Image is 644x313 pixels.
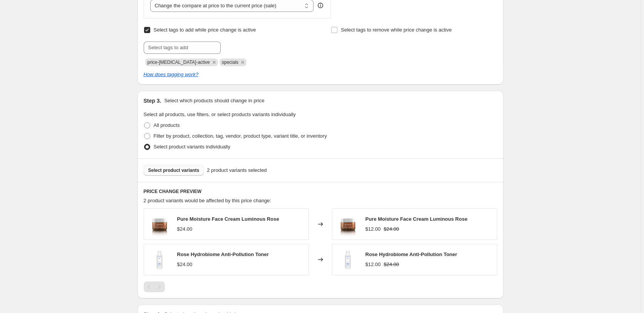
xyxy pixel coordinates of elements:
span: Select product variants [148,167,200,173]
span: Rose Hydrobiome Anti-Pollution Toner [366,251,457,257]
span: Filter by product, collection, tag, vendor, product type, variant title, or inventory [154,133,327,139]
strike: $24.00 [384,225,399,233]
button: Remove price-change-job-active [211,59,218,66]
button: Select product variants [144,165,204,176]
span: 2 product variants selected [207,166,267,174]
strike: $24.00 [384,261,399,268]
div: help [317,2,324,9]
h2: Step 3. [144,97,161,105]
img: rose-hydrobiome-anti-pollution-toner-alteya-organics_80x.webp [148,248,171,271]
div: $24.00 [177,261,193,268]
span: Pure Moisture Face Cream Luminous Rose [177,216,279,222]
span: price-change-job-active [148,60,210,65]
span: Rose Hydrobiome Anti-Pollution Toner [177,251,269,257]
input: Select tags to add [144,42,221,54]
span: Select product variants individually [154,144,230,150]
span: specials [222,60,238,65]
button: Remove specials [239,59,246,66]
a: How does tagging work? [144,72,198,77]
span: All products [154,122,180,128]
img: rose-hydrobiome-anti-pollution-toner-alteya-organics_80x.webp [336,248,359,271]
div: $12.00 [366,261,381,268]
img: Pure_MoistureFace_Cream_80x.jpg [148,213,171,236]
span: Pure Moisture Face Cream Luminous Rose [366,216,468,222]
span: Select all products, use filters, or select products variants individually [144,112,296,117]
div: $24.00 [177,225,193,233]
p: Select which products should change in price [164,97,264,105]
h6: PRICE CHANGE PREVIEW [144,188,497,195]
span: Select tags to remove while price change is active [341,27,452,33]
div: $12.00 [366,225,381,233]
img: Pure_MoistureFace_Cream_80x.jpg [336,213,359,236]
span: 2 product variants would be affected by this price change: [144,198,271,203]
span: Select tags to add while price change is active [154,27,256,33]
nav: Pagination [144,281,165,292]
